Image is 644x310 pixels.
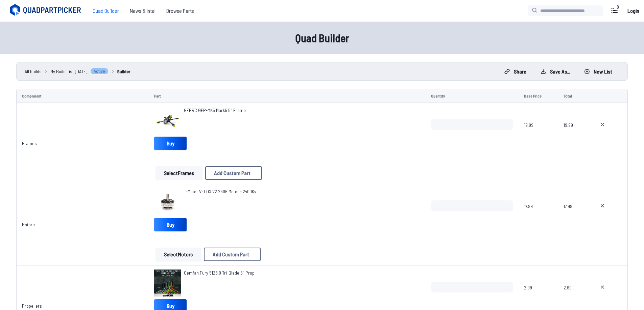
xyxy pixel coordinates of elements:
button: SelectMotors [156,248,201,261]
a: Motors [22,222,35,227]
button: SelectFrames [156,166,202,180]
a: Gemfan Fury 5128.0 Tri-Blade 5" Prop [184,270,255,276]
a: My Build List [DATE]Active [50,68,109,75]
td: Quantity [426,89,519,103]
img: image [154,270,181,297]
div: 8 [613,4,622,10]
a: Quad Builder [87,4,124,18]
button: Add Custom Part [205,166,262,180]
a: Propellers [22,303,42,309]
a: SelectMotors [154,248,202,261]
a: Builder [117,68,130,75]
span: Add Custom Part [214,170,251,176]
span: T-Motor VELOX V2 2306 Motor - 2400Kv [184,189,256,194]
button: Save as... [535,66,576,77]
a: Frames [22,140,37,146]
button: Share [499,66,532,77]
span: My Build List [DATE] [50,68,88,75]
span: 17.99 [524,200,553,233]
a: T-Motor VELOX V2 2306 Motor - 2400Kv [184,188,256,195]
span: GEPRC GEP-MK5 Mark5 5" Frame [184,107,246,113]
a: Buy [154,137,187,150]
button: Add Custom Part [204,248,261,261]
td: Base Price [519,89,558,103]
button: New List [578,66,618,77]
td: Part [149,89,425,103]
a: All builds [25,68,42,75]
img: image [154,188,181,215]
span: 19.99 [524,119,553,151]
span: Gemfan Fury 5128.0 Tri-Blade 5" Prop [184,270,255,276]
a: Login [625,4,641,18]
span: Active [90,68,109,75]
a: GEPRC GEP-MK5 Mark5 5" Frame [184,107,246,114]
img: image [154,107,181,134]
a: SelectFrames [154,166,204,180]
span: 19.99 [564,119,583,151]
td: Total [558,89,589,103]
span: 17.99 [564,200,583,233]
span: Add Custom Part [213,252,249,257]
a: Browse Parts [161,4,199,18]
a: News & Intel [124,4,161,18]
h1: Quad Builder [106,30,539,46]
a: Buy [154,218,187,231]
td: Component [16,89,149,103]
